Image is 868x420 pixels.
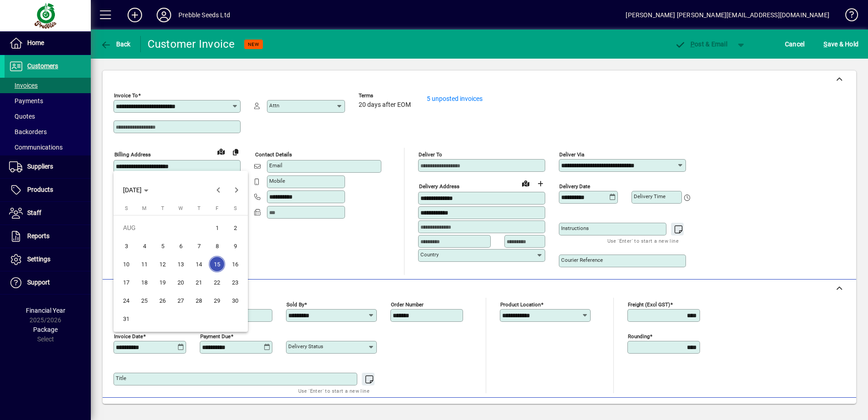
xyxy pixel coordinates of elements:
[190,237,208,255] button: Thu Aug 07 2025
[227,274,243,290] span: 23
[153,273,172,291] button: Tue Aug 19 2025
[226,291,244,310] button: Sat Aug 30 2025
[208,291,226,310] button: Fri Aug 29 2025
[191,238,207,254] span: 7
[136,256,153,272] span: 11
[209,181,227,199] button: Previous month
[190,291,208,310] button: Thu Aug 28 2025
[154,256,171,272] span: 12
[190,273,208,291] button: Thu Aug 21 2025
[208,237,226,255] button: Fri Aug 08 2025
[208,255,226,273] button: Fri Aug 15 2025
[118,310,134,327] span: 31
[173,292,189,309] span: 27
[173,256,189,272] span: 13
[227,292,243,309] span: 30
[191,256,207,272] span: 14
[173,238,189,254] span: 6
[172,237,190,255] button: Wed Aug 06 2025
[209,256,225,272] span: 15
[209,292,225,309] span: 29
[226,273,244,291] button: Sat Aug 23 2025
[191,274,207,290] span: 21
[135,237,153,255] button: Mon Aug 04 2025
[197,205,201,211] span: T
[190,255,208,273] button: Thu Aug 14 2025
[172,291,190,310] button: Wed Aug 27 2025
[135,291,153,310] button: Mon Aug 25 2025
[135,255,153,273] button: Mon Aug 11 2025
[226,255,244,273] button: Sat Aug 16 2025
[153,237,172,255] button: Tue Aug 05 2025
[227,181,246,199] button: Next month
[209,238,225,254] span: 8
[208,273,226,291] button: Fri Aug 22 2025
[209,220,225,236] span: 1
[161,205,164,211] span: T
[117,255,135,273] button: Sun Aug 10 2025
[234,205,237,211] span: S
[208,219,226,237] button: Fri Aug 01 2025
[118,292,134,309] span: 24
[209,274,225,290] span: 22
[117,273,135,291] button: Sun Aug 17 2025
[154,292,171,309] span: 26
[118,256,134,272] span: 10
[153,291,172,310] button: Tue Aug 26 2025
[226,219,244,237] button: Sat Aug 02 2025
[117,237,135,255] button: Sun Aug 03 2025
[172,255,190,273] button: Wed Aug 13 2025
[153,255,172,273] button: Tue Aug 12 2025
[226,237,244,255] button: Sat Aug 09 2025
[118,274,134,290] span: 17
[118,238,134,254] span: 3
[123,186,142,194] span: [DATE]
[117,310,135,328] button: Sun Aug 31 2025
[136,274,153,290] span: 18
[117,291,135,310] button: Sun Aug 24 2025
[154,238,171,254] span: 5
[227,256,243,272] span: 16
[178,205,183,211] span: W
[191,292,207,309] span: 28
[142,205,147,211] span: M
[154,274,171,290] span: 19
[216,205,218,211] span: F
[135,273,153,291] button: Mon Aug 18 2025
[136,238,153,254] span: 4
[125,205,128,211] span: S
[117,219,208,237] td: AUG
[173,274,189,290] span: 20
[119,182,152,198] button: Choose month and year
[227,220,243,236] span: 2
[227,238,243,254] span: 9
[172,273,190,291] button: Wed Aug 20 2025
[136,292,153,309] span: 25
